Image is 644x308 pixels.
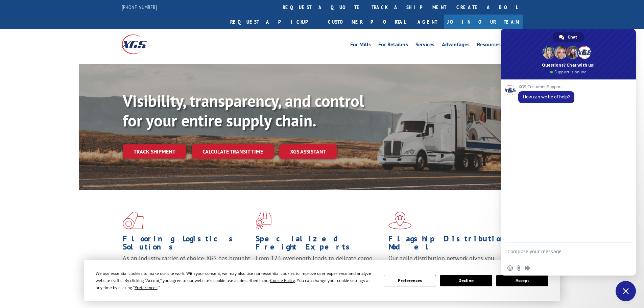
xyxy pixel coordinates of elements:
[523,94,570,100] span: How can we be of help?
[440,275,492,286] button: Decline
[444,15,523,29] a: Join Our Team
[516,265,522,271] span: Send a file
[507,248,614,261] textarea: Compose your message...
[270,278,295,283] span: Cookie Policy
[525,265,530,271] span: Audio message
[384,275,436,286] button: Preferences
[96,270,376,291] div: We use essential cookies to make our site work. With your consent, we may also use non-essential ...
[388,235,516,254] h1: Flagship Distribution Model
[225,15,323,29] a: Request a pickup
[616,281,636,301] div: Close chat
[123,144,186,159] a: Track shipment
[568,32,577,42] span: Chat
[388,254,513,270] span: Our agile distribution network gives you nationwide inventory management on demand.
[518,85,574,89] span: XGS Customer Support
[442,42,470,49] a: Advantages
[350,42,371,49] a: For Mills
[477,42,501,49] a: Resources
[256,254,383,284] p: From 123 overlength loads to delicate cargo, our experienced staff knows the best way to move you...
[323,15,411,29] a: Customer Portal
[84,260,560,301] div: Cookie Consent Prompt
[256,235,383,254] h1: Specialized Freight Experts
[507,265,513,271] span: Insert an emoji
[496,275,548,286] button: Accept
[123,254,250,278] span: As an industry carrier of choice, XGS has brought innovation and dedication to flooring logistics...
[388,212,412,229] img: xgs-icon-flagship-distribution-model-red
[123,212,144,229] img: xgs-icon-total-supply-chain-intelligence-red
[192,144,274,159] a: Calculate transit time
[415,42,434,49] a: Services
[256,212,271,229] img: xgs-icon-focused-on-flooring-red
[123,90,364,131] b: Visibility, transparency, and control for your entire supply chain.
[378,42,408,49] a: For Retailers
[135,285,158,290] span: Preferences
[122,4,157,10] a: [PHONE_NUMBER]
[553,32,584,42] div: Chat
[123,235,251,254] h1: Flooring Logistics Solutions
[411,15,444,29] a: Agent
[279,144,337,159] a: XGS ASSISTANT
